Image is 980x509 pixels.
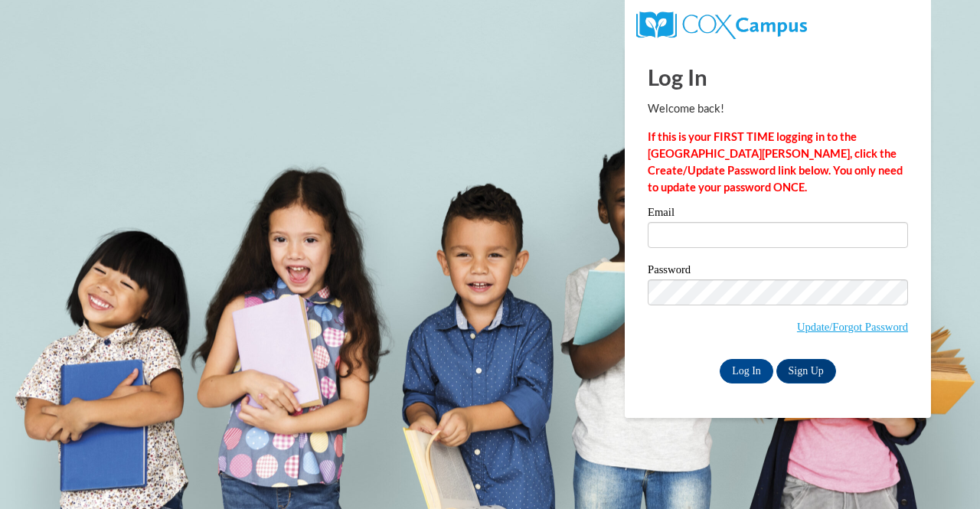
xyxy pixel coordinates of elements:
[648,130,903,194] strong: If this is your FIRST TIME logging in to the [GEOGRAPHIC_DATA][PERSON_NAME], click the Create/Upd...
[720,359,773,383] input: Log In
[648,207,908,222] label: Email
[648,100,908,117] p: Welcome back!
[636,11,807,39] img: COX Campus
[648,264,908,279] label: Password
[797,321,908,333] a: Update/Forgot Password
[636,18,807,31] a: COX Campus
[648,61,908,93] h1: Log In
[776,359,836,383] a: Sign Up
